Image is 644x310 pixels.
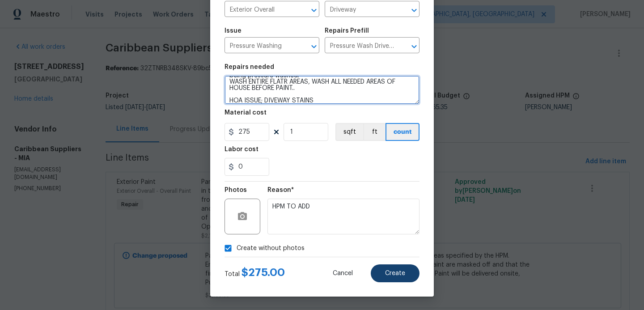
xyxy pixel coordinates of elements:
button: count [386,123,419,141]
h5: Repairs needed [225,64,274,70]
button: Open [408,4,420,17]
h5: Reason* [267,187,294,193]
button: sqft [335,123,363,141]
span: Create without photos [237,244,305,253]
h5: Issue [225,28,241,34]
textarea: Pressure wash the driveways/walkways as directed by the PM. Ensure that all debris and residue ar... [225,76,419,104]
button: Open [308,40,320,53]
button: Open [308,4,320,17]
button: ft [363,123,386,141]
h5: Material cost [225,110,267,116]
button: Open [408,40,420,53]
textarea: HPM TO ADD [267,199,419,234]
span: $ 275.00 [241,267,285,278]
span: Cancel [333,270,353,277]
h5: Repairs Prefill [325,28,369,34]
button: Cancel [318,264,367,282]
div: Total [225,268,285,279]
span: Create [385,270,405,277]
h5: Photos [225,187,247,193]
button: Create [371,264,419,282]
h5: Labor cost [225,146,258,153]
